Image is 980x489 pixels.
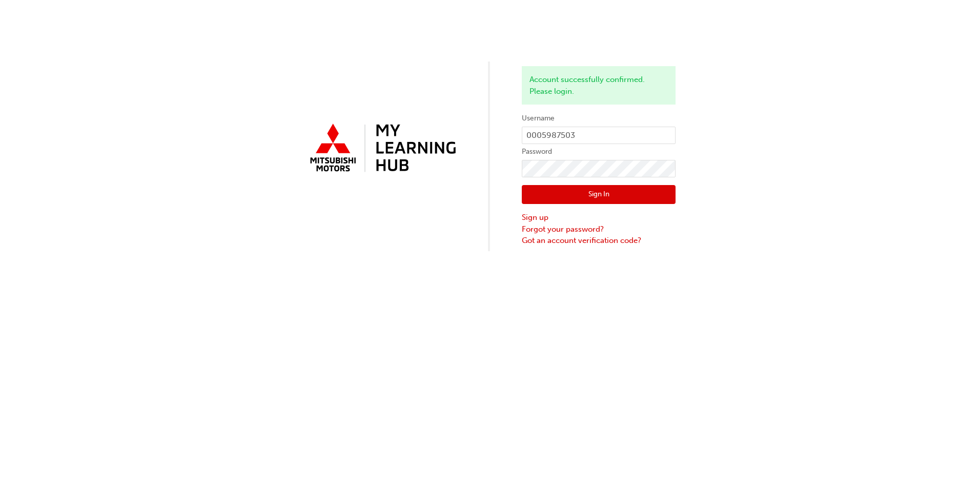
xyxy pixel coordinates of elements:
[522,112,676,125] label: Username
[522,235,676,247] a: Got an account verification code?
[522,66,676,105] div: Account successfully confirmed. Please login.
[522,127,676,144] input: Username
[522,185,676,205] button: Sign In
[522,223,676,235] a: Forgot your password?
[522,212,676,223] a: Sign up
[522,146,676,158] label: Password
[304,119,458,178] img: mmal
